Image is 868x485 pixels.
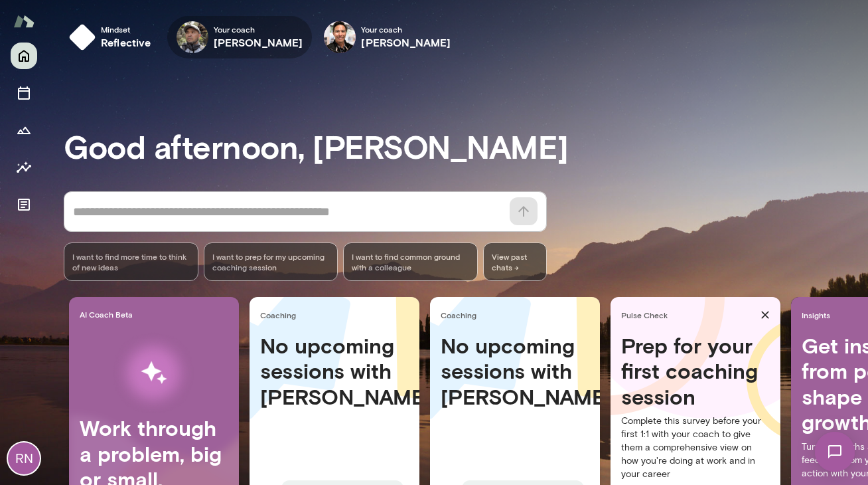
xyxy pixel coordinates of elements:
[361,24,451,35] span: Your coach
[8,442,40,474] div: RN
[11,43,37,69] button: Home
[69,24,96,50] img: mindset
[101,24,151,35] span: Mindset
[72,251,190,272] span: I want to find more time to think of new ideas
[483,242,547,281] span: View past chats ->
[64,16,162,58] button: Mindsetreflective
[324,21,356,53] img: Albert Villarde
[80,309,234,320] span: AI Coach Beta
[11,191,37,218] button: Documents
[11,154,37,181] button: Insights
[621,415,770,481] p: Complete this survey before your first 1:1 with your coach to give them a comprehensive view on h...
[13,9,35,34] img: Mento
[361,35,451,50] h6: [PERSON_NAME]
[11,117,37,144] button: Growth Plan
[177,21,208,53] img: Rico Nasol
[621,310,755,320] span: Pulse Check
[315,16,460,58] div: Albert VillardeYour coach[PERSON_NAME]
[621,333,770,409] h4: Prep for your first coaching session
[212,251,330,272] span: I want to prep for my upcoming coaching session
[441,333,589,409] h4: No upcoming sessions with [PERSON_NAME]
[101,35,151,50] h6: reflective
[11,80,37,106] button: Sessions
[343,242,478,281] div: I want to find common ground with a colleague
[260,310,414,320] span: Coaching
[441,310,595,320] span: Coaching
[352,251,469,272] span: I want to find common ground with a colleague
[204,242,338,281] div: I want to prep for my upcoming coaching session
[167,16,313,58] div: Rico NasolYour coach[PERSON_NAME]
[64,242,198,281] div: I want to find more time to think of new ideas
[95,331,213,415] img: AI Workflows
[214,24,303,35] span: Your coach
[260,333,409,409] h4: No upcoming sessions with [PERSON_NAME]
[214,35,303,50] h6: [PERSON_NAME]
[64,128,868,165] h3: Good afternoon, [PERSON_NAME]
